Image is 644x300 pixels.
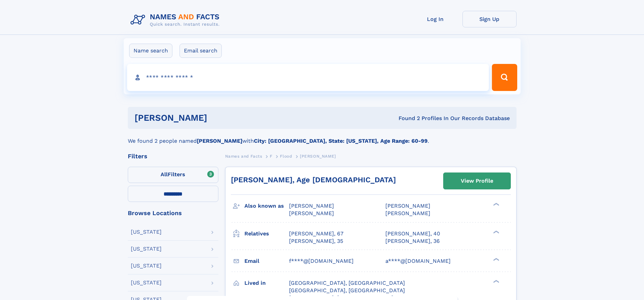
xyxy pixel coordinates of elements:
[492,279,500,283] div: ❯
[444,173,510,189] a: View Profile
[225,152,262,160] a: Names and Facts
[492,257,500,261] div: ❯
[462,11,517,27] a: Sign Up
[300,154,336,159] span: [PERSON_NAME]
[385,230,440,237] a: [PERSON_NAME], 40
[270,152,272,160] a: F
[131,280,162,285] div: [US_STATE]
[492,230,500,234] div: ❯
[128,153,218,159] div: Filters
[244,228,289,239] h3: Relatives
[461,173,493,189] div: View Profile
[244,277,289,289] h3: Lived in
[128,11,225,29] img: Logo Names and Facts
[385,237,440,245] a: [PERSON_NAME], 36
[127,64,489,91] input: search input
[408,11,462,27] a: Log In
[135,114,303,122] h1: [PERSON_NAME]
[492,64,517,91] button: Search Button
[128,210,218,216] div: Browse Locations
[161,171,168,178] span: All
[289,203,334,209] span: [PERSON_NAME]
[231,176,396,184] a: [PERSON_NAME], Age [DEMOGRAPHIC_DATA]
[254,138,428,144] b: City: [GEOGRAPHIC_DATA], State: [US_STATE], Age Range: 60-99
[280,152,292,160] a: Flood
[128,167,218,183] label: Filters
[197,138,242,144] b: [PERSON_NAME]
[280,154,292,159] span: Flood
[131,246,162,252] div: [US_STATE]
[180,44,222,58] label: Email search
[244,200,289,212] h3: Also known as
[244,255,289,267] h3: Email
[131,263,162,269] div: [US_STATE]
[289,280,405,286] span: [GEOGRAPHIC_DATA], [GEOGRAPHIC_DATA]
[289,237,343,245] a: [PERSON_NAME], 35
[492,202,500,207] div: ❯
[128,129,517,145] div: We found 2 people named with .
[289,287,405,294] span: [GEOGRAPHIC_DATA], [GEOGRAPHIC_DATA]
[289,230,343,237] a: [PERSON_NAME], 67
[129,44,172,58] label: Name search
[289,210,334,216] span: [PERSON_NAME]
[385,210,430,216] span: [PERSON_NAME]
[385,203,430,209] span: [PERSON_NAME]
[131,229,162,235] div: [US_STATE]
[303,115,510,122] div: Found 2 Profiles In Our Records Database
[270,154,272,159] span: F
